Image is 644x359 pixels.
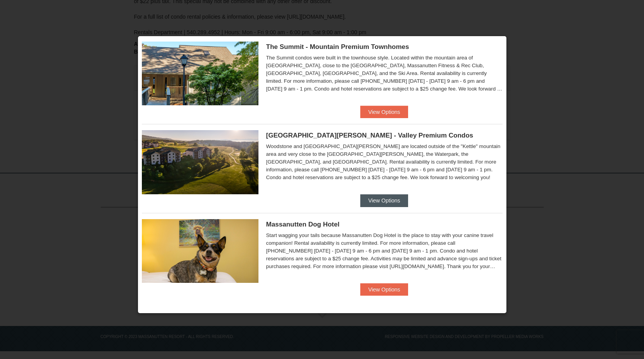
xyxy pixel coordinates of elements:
[266,143,503,181] div: Woodstone and [GEOGRAPHIC_DATA][PERSON_NAME] are located outside of the "Kettle" mountain area an...
[360,194,408,207] button: View Options
[142,42,258,105] img: 19219034-1-0eee7e00.jpg
[360,283,408,296] button: View Options
[266,132,473,139] span: [GEOGRAPHIC_DATA][PERSON_NAME] - Valley Premium Condos
[360,106,408,118] button: View Options
[266,232,503,270] div: Start wagging your tails because Massanutten Dog Hotel is the place to stay with your canine trav...
[266,54,503,93] div: The Summit condos were built in the townhouse style. Located within the mountain area of [GEOGRAP...
[266,221,340,228] span: Massanutten Dog Hotel
[142,130,258,194] img: 19219041-4-ec11c166.jpg
[266,43,409,51] span: The Summit - Mountain Premium Townhomes
[142,219,258,283] img: 27428181-5-81c892a3.jpg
